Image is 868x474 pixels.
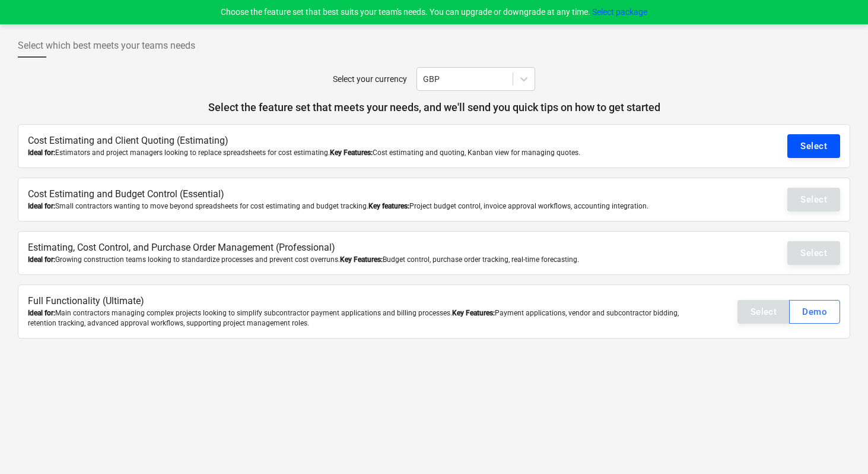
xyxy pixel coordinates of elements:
b: Ideal for: [28,202,55,210]
p: Full Functionality (Ultimate) [28,295,705,308]
b: Ideal for: [28,309,55,317]
div: Growing construction teams looking to standardize processes and prevent cost overruns. Budget con... [28,255,705,265]
b: Ideal for: [28,255,55,264]
p: Select your currency [333,73,407,86]
div: Small contractors wanting to move beyond spreadsheets for cost estimating and budget tracking. Pr... [28,201,705,211]
div: Main contractors managing complex projects looking to simplify subcontractor payment applications... [28,308,705,328]
b: Key Features: [340,255,383,264]
p: Estimating, Cost Control, and Purchase Order Management (Professional) [28,241,705,255]
button: Demo [789,300,840,324]
p: Cost Estimating and Client Quoting (Estimating) [28,134,705,148]
b: Key Features: [330,148,373,157]
b: Key Features: [452,309,495,317]
span: Select which best meets your teams needs [18,39,195,53]
button: Select package [592,6,647,18]
p: Select the feature set that meets your needs, and we'll send you quick tips on how to get started [18,100,850,115]
iframe: Chat Widget [809,417,868,474]
b: Key features: [368,202,409,210]
b: Ideal for: [28,148,55,157]
div: Estimators and project managers looking to replace spreadsheets for cost estimating. Cost estimat... [28,148,705,158]
p: Cost Estimating and Budget Control (Essential) [28,188,705,201]
div: Demo [802,304,827,320]
p: Choose the feature set that best suits your team's needs. You can upgrade or downgrade at any time. [221,6,647,18]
